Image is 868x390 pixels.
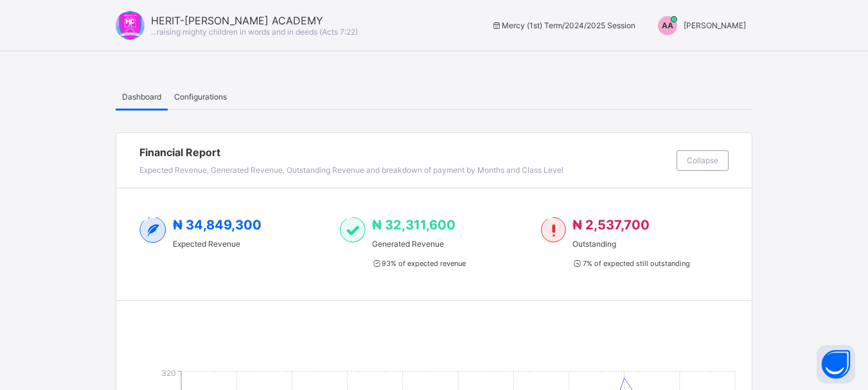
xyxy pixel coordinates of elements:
[173,217,261,233] span: ₦ 34,849,300
[684,21,746,30] span: [PERSON_NAME]
[161,368,176,378] tspan: 320
[372,259,466,268] span: 93 % of expected revenue
[662,21,673,30] span: AA
[151,14,358,27] span: HERIT-[PERSON_NAME] ACADEMY
[139,165,563,175] span: Expected Revenue, Generated Revenue, Outstanding Revenue and breakdown of payment by Months and C...
[817,345,855,384] button: Open asap
[541,217,566,243] img: outstanding-1.146d663e52f09953f639664a84e30106.svg
[139,217,166,243] img: expected-2.4343d3e9d0c965b919479240f3db56ac.svg
[372,239,466,249] span: Generated Revenue
[122,92,161,102] span: Dashboard
[174,92,227,102] span: Configurations
[572,217,650,233] span: ₦ 2,537,700
[491,21,635,30] span: session/term information
[372,217,456,233] span: ₦ 32,311,600
[340,217,365,243] img: paid-1.3eb1404cbcb1d3b736510a26bbfa3ccb.svg
[687,155,718,165] span: Collapse
[151,27,358,37] span: ...raising mighty children in words and in deeds (Acts 7:22)
[139,146,670,159] span: Financial Report
[572,239,689,249] span: Outstanding
[173,239,261,249] span: Expected Revenue
[572,259,689,268] span: 7 % of expected still outstanding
